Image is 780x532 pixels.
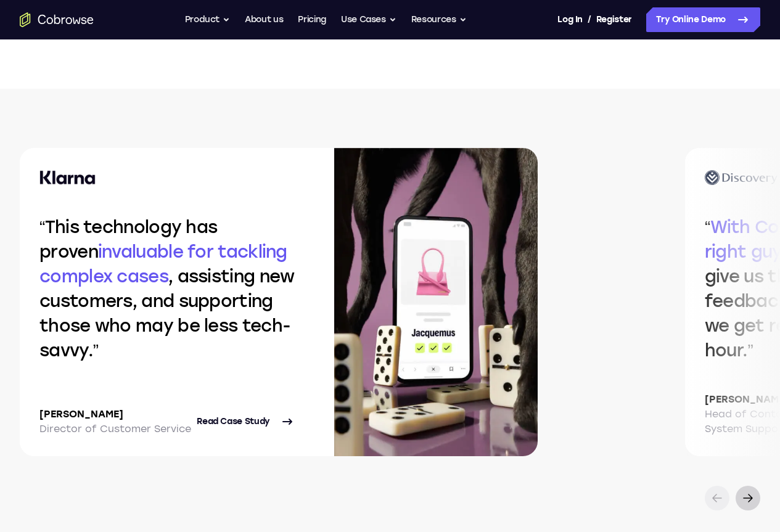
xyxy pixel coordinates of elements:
[588,12,591,27] span: /
[646,7,760,32] a: Try Online Demo
[298,7,326,32] a: Pricing
[596,7,632,32] a: Register
[411,7,467,32] button: Resources
[20,12,94,27] a: Go to the home page
[334,148,538,456] img: Case study
[197,407,295,436] a: Read Case Study
[341,7,396,32] button: Use Cases
[39,241,287,287] span: invaluable for tackling complex cases
[185,7,231,32] button: Product
[705,170,778,185] img: Discovery Bank logo
[39,170,96,185] img: Klarna logo
[557,7,582,32] a: Log In
[39,407,191,422] p: [PERSON_NAME]
[245,7,283,32] a: About us
[39,216,294,361] q: This technology has proven , assisting new customers, and supporting those who may be less tech-s...
[39,422,191,436] p: Director of Customer Service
